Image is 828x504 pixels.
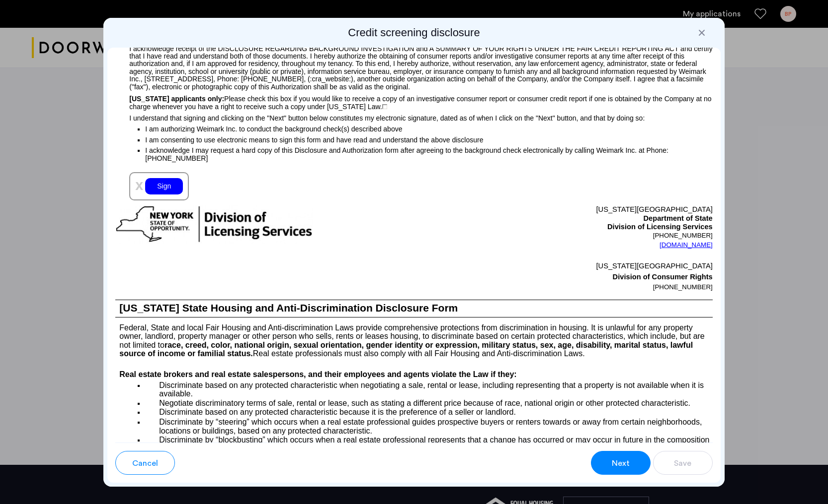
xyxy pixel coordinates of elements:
[115,111,713,122] p: I understand that signing and clicking on the "Next" button below constitutes my electronic signa...
[107,26,721,40] h2: Credit screening disclosure
[612,457,630,469] span: Next
[414,260,713,271] p: [US_STATE][GEOGRAPHIC_DATA]
[414,271,713,282] p: Division of Consumer Rights
[145,436,713,461] p: Discriminate by “blockbusting” which occurs when a real estate professional represents that a cha...
[145,122,713,134] p: I am authorizing Weimark Inc. to conduct the background check(s) described above
[129,95,224,103] span: [US_STATE] applicants only:
[653,451,713,475] button: button
[115,40,713,91] p: I acknowledge receipt of the DISCLOSURE REGARDING BACKGROUND INVESTIGATION and A SUMMARY OF YOUR ...
[660,240,713,250] a: [DOMAIN_NAME]
[115,91,713,111] p: Please check this box if you would like to receive a copy of an investigative consumer report or ...
[145,380,713,398] p: Discriminate based on any protected characteristic when negotiating a sale, rental or lease, incl...
[382,104,387,109] img: 4LAxfPwtD6BVinC2vKR9tPz10Xbrctccj4YAocJUAAAAASUVORK5CYIIA
[145,408,713,417] p: Discriminate based on any protected characteristic because it is the preference of a seller or la...
[414,214,713,223] p: Department of State
[414,205,713,214] p: [US_STATE][GEOGRAPHIC_DATA]
[132,457,158,469] span: Cancel
[414,223,713,232] p: Division of Licensing Services
[145,399,713,407] p: Negotiate discriminatory terms of sale, rental or lease, such as stating a different price becaus...
[145,417,713,435] p: Discriminate by “steering” which occurs when a real estate professional guides prospective buyers...
[115,205,313,244] img: new-york-logo.png
[145,146,713,162] p: I acknowledge I may request a hard copy of this Disclosure and Authorization form after agreeing ...
[119,341,693,358] b: race, creed, color, national origin, sexual orientation, gender identity or expression, military ...
[145,134,713,145] p: I am consenting to use electronic means to sign this form and have read and understand the above ...
[145,178,183,194] div: Sign
[115,300,713,317] h1: [US_STATE] State Housing and Anti-Discrimination Disclosure Form
[414,282,713,292] p: [PHONE_NUMBER]
[591,451,651,475] button: button
[135,177,143,193] span: x
[115,369,713,380] h4: Real estate brokers and real estate salespersons, and their employees and agents violate the Law ...
[115,451,175,475] button: button
[115,317,713,358] p: Federal, State and local Fair Housing and Anti-discrimination Laws provide comprehensive protecti...
[414,232,713,240] p: [PHONE_NUMBER]
[674,457,691,469] span: Save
